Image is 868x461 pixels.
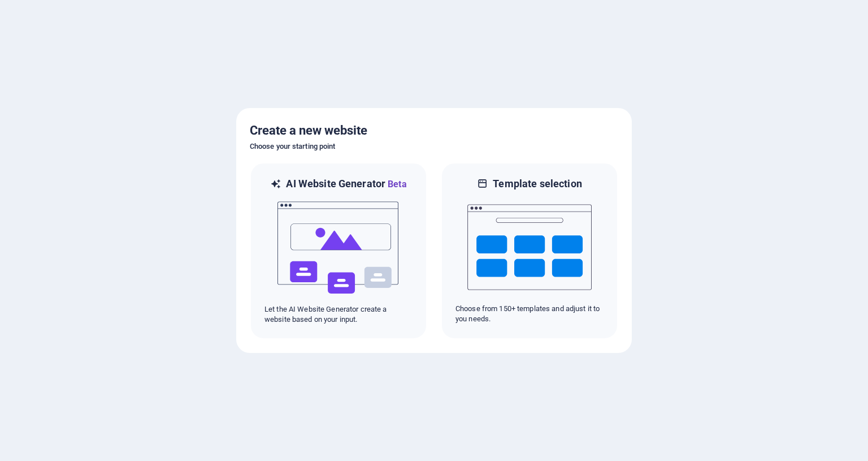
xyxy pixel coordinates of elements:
h5: Create a new website [250,122,618,140]
div: Template selectionChoose from 150+ templates and adjust it to you needs. [441,162,618,339]
h6: Choose your starting point [250,140,618,153]
img: ai [276,191,401,304]
span: Beta [385,179,407,189]
h6: AI Website Generator [286,177,406,191]
p: Choose from 150+ templates and adjust it to you needs. [455,304,604,324]
p: Let the AI Website Generator create a website based on your input. [264,304,413,325]
h6: Template selection [493,177,581,191]
div: AI Website GeneratorBetaaiLet the AI Website Generator create a website based on your input. [250,162,427,339]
